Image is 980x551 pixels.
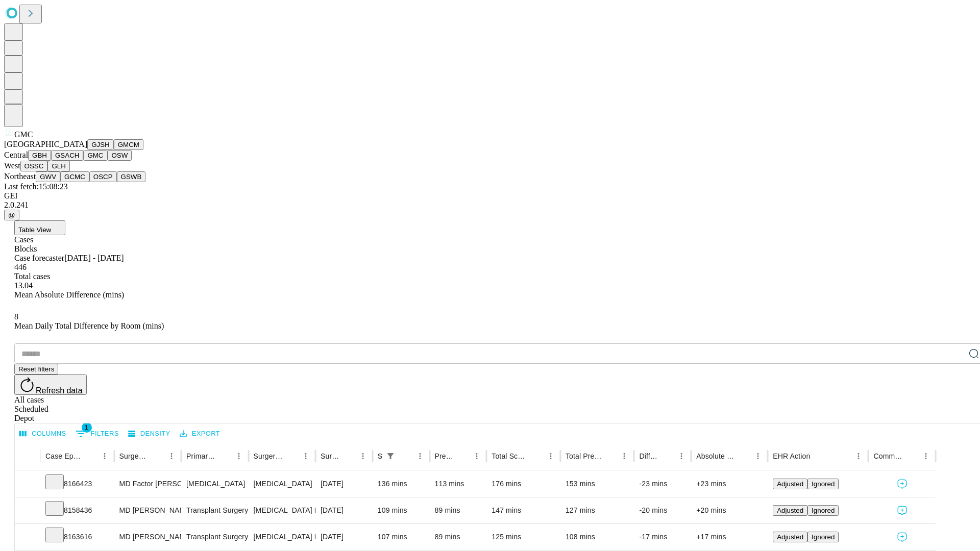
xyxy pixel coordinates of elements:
button: Sort [811,449,825,463]
span: GMC [14,130,33,139]
button: Reset filters [14,364,58,374]
button: Sort [284,449,299,463]
button: Sort [529,449,544,463]
button: Export [177,426,223,442]
div: -20 mins [639,497,686,523]
span: 1 [82,422,92,433]
button: Menu [413,449,427,463]
button: Sort [150,449,164,463]
div: [DATE] [321,524,367,550]
button: Sort [341,449,356,463]
span: Case forecaster [14,254,64,262]
button: Select columns [17,426,69,442]
div: Total Predicted Duration [566,452,602,460]
button: GMC [83,150,107,161]
button: GLH [47,161,69,171]
span: Refresh data [36,386,83,395]
button: Table View [14,220,65,235]
div: [DATE] [321,471,367,497]
div: 113 mins [435,471,482,497]
div: 147 mins [492,497,555,523]
button: Sort [660,449,674,463]
button: GSWB [117,171,146,182]
button: Menu [97,449,112,463]
div: +23 mins [696,471,763,497]
div: GEI [4,191,976,201]
div: Total Scheduled Duration [492,452,528,460]
button: Expand [20,475,35,493]
button: Refresh data [14,374,87,395]
div: 136 mins [378,471,425,497]
button: GMCM [114,139,143,150]
span: Mean Absolute Difference (mins) [14,290,124,299]
button: Ignored [807,532,839,542]
div: Surgeon Name [119,452,149,460]
button: Sort [83,449,97,463]
button: Sort [217,449,232,463]
div: [MEDICAL_DATA] REVISION [MEDICAL_DATA] CANNULA OR [MEDICAL_DATA] [254,524,310,550]
button: OSCP [89,171,117,182]
div: [MEDICAL_DATA] [254,471,310,497]
span: Ignored [812,480,835,488]
div: [MEDICAL_DATA] [186,471,243,497]
div: +17 mins [696,524,763,550]
div: MD Factor [PERSON_NAME] [119,471,176,497]
span: 13.04 [14,281,33,290]
button: GWV [36,171,60,182]
button: Sort [455,449,470,463]
span: Adjusted [777,480,803,488]
span: Northeast [4,172,36,181]
div: 8166423 [45,471,109,497]
span: Ignored [812,507,835,514]
span: Mean Daily Total Difference by Room (mins) [14,321,164,330]
button: OSSC [20,161,48,171]
div: 2.0.241 [4,201,976,210]
button: Sort [904,449,919,463]
button: Menu [919,449,933,463]
button: Ignored [807,505,839,516]
span: Reset filters [18,365,54,373]
span: 446 [14,263,27,271]
span: Last fetch: 15:08:23 [4,182,68,191]
div: 127 mins [566,497,629,523]
button: Menu [470,449,484,463]
button: Show filters [73,425,121,442]
button: @ [4,210,19,220]
div: Difference [639,452,659,460]
button: Density [126,426,173,442]
button: Ignored [807,479,839,489]
button: GJSH [87,139,114,150]
button: Menu [164,449,179,463]
span: Ignored [812,533,835,541]
div: [DATE] [321,497,367,523]
span: Adjusted [777,507,803,514]
button: Menu [356,449,370,463]
button: GCMC [60,171,89,182]
span: Table View [18,226,51,234]
button: Sort [603,449,617,463]
button: Adjusted [773,532,807,542]
div: Comments [873,452,903,460]
div: MD [PERSON_NAME] [119,497,176,523]
div: 107 mins [378,524,425,550]
span: West [4,161,20,170]
button: Adjusted [773,505,807,516]
div: Absolute Difference [696,452,736,460]
div: Primary Service [186,452,216,460]
div: 125 mins [492,524,555,550]
button: OSW [108,150,132,161]
button: GBH [28,150,51,161]
button: GSACH [51,150,83,161]
button: Sort [737,449,751,463]
div: 153 mins [566,471,629,497]
div: +20 mins [696,497,763,523]
button: Menu [544,449,558,463]
button: Sort [399,449,413,463]
div: Case Epic Id [45,452,82,460]
button: Menu [232,449,246,463]
span: Adjusted [777,533,803,541]
button: Menu [299,449,313,463]
span: 8 [14,312,18,321]
div: -17 mins [639,524,686,550]
div: -23 mins [639,471,686,497]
